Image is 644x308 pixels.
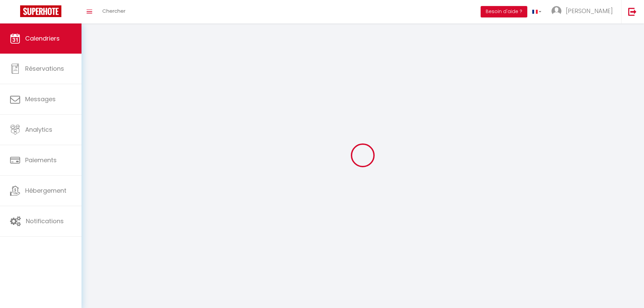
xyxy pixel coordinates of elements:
[628,7,637,16] img: logout
[25,186,66,195] span: Hébergement
[25,95,56,103] span: Messages
[551,6,561,16] img: ...
[26,217,64,225] span: Notifications
[481,6,527,17] button: Besoin d'aide ?
[566,7,613,15] span: [PERSON_NAME]
[25,156,57,164] span: Paiements
[102,7,125,14] span: Chercher
[25,34,60,43] span: Calendriers
[20,5,61,17] img: Super Booking
[25,64,64,73] span: Réservations
[25,125,52,134] span: Analytics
